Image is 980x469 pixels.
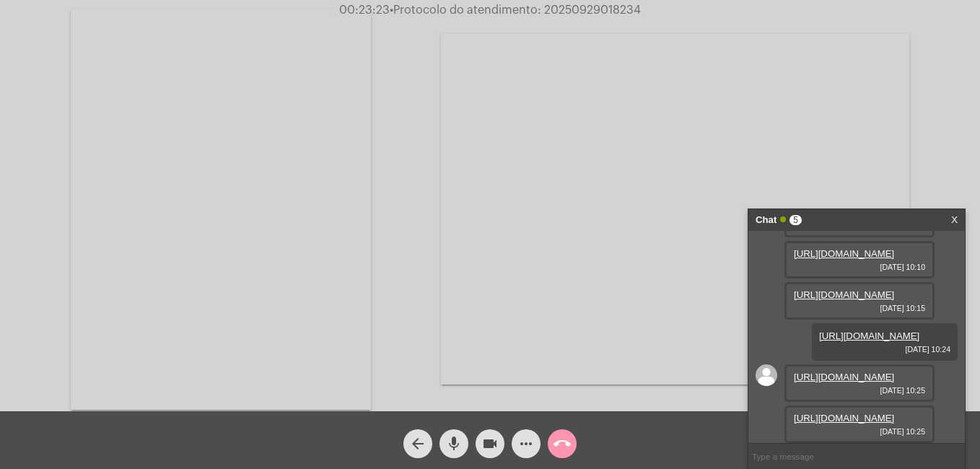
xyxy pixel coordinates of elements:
[794,289,894,300] a: [URL][DOMAIN_NAME]
[390,4,393,16] span: •
[794,263,925,271] span: [DATE] 10:10
[794,304,925,312] span: [DATE] 10:15
[390,4,641,16] span: Protocolo do atendimento: 20250929018234
[789,215,802,225] span: 5
[409,435,426,452] mat-icon: arrow_back
[748,444,965,469] input: Type a message
[554,435,571,452] mat-icon: call_end
[756,209,776,231] strong: Chat
[780,216,786,222] span: Online
[819,345,950,354] span: [DATE] 10:24
[481,435,499,452] mat-icon: videocam
[819,330,919,341] a: [URL][DOMAIN_NAME]
[794,386,925,395] span: [DATE] 10:25
[794,372,894,382] a: [URL][DOMAIN_NAME]
[794,427,925,436] span: [DATE] 10:25
[445,435,463,452] mat-icon: mic
[517,435,535,452] mat-icon: more_horiz
[951,209,958,231] a: X
[339,4,390,16] span: 00:23:23
[794,413,894,424] a: [URL][DOMAIN_NAME]
[794,248,894,259] a: [URL][DOMAIN_NAME]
